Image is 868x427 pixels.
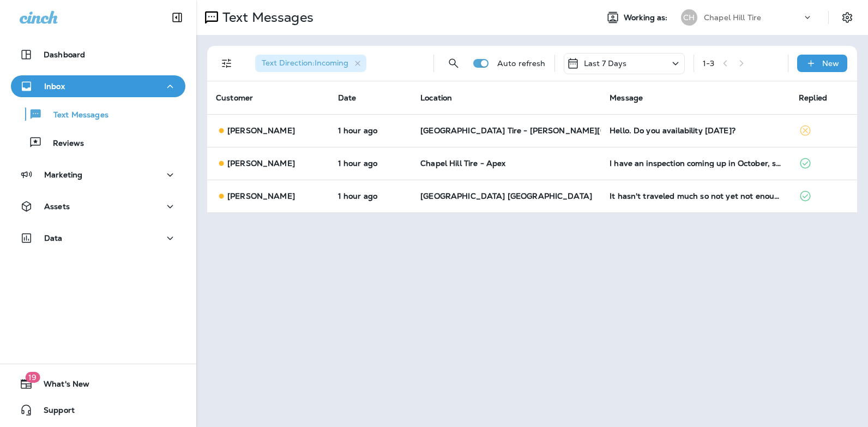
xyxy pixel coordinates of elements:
[44,82,65,91] p: Inbox
[11,131,185,154] button: Reviews
[33,379,89,393] span: What's New
[227,126,295,135] p: [PERSON_NAME]
[44,202,70,211] p: Assets
[216,52,238,74] button: Filters
[610,192,781,200] div: It hasn't traveled much so not yet not enough mileage but thanks
[227,159,295,168] p: [PERSON_NAME]
[703,59,714,68] div: 1 - 3
[255,55,366,72] div: Text Direction:Incoming
[610,93,643,103] span: Message
[11,227,185,249] button: Data
[420,158,505,168] span: Chapel Hill Tire - Apex
[681,9,697,26] div: CH
[262,58,348,68] span: Text Direction : Incoming
[42,139,84,149] p: Reviews
[11,399,185,421] button: Support
[420,126,682,135] span: [GEOGRAPHIC_DATA] Tire - [PERSON_NAME][GEOGRAPHIC_DATA]
[338,93,357,103] span: Date
[33,406,75,419] span: Support
[624,13,670,22] span: Working as:
[227,192,295,200] p: [PERSON_NAME]
[420,93,452,103] span: Location
[216,93,253,103] span: Customer
[497,59,546,68] p: Auto refresh
[11,75,185,97] button: Inbox
[443,52,465,74] button: Search Messages
[11,103,185,126] button: Text Messages
[584,59,627,68] p: Last 7 Days
[338,192,403,200] p: Sep 3, 2025 11:22 AM
[11,44,185,66] button: Dashboard
[704,13,761,22] p: Chapel Hill Tire
[420,191,592,201] span: [GEOGRAPHIC_DATA] [GEOGRAPHIC_DATA]
[338,126,403,135] p: Sep 3, 2025 11:23 AM
[610,126,781,135] div: Hello. Do you availability tomorrow?
[43,110,108,121] p: Text Messages
[338,159,403,168] p: Sep 3, 2025 11:22 AM
[25,372,40,383] span: 19
[44,50,85,59] p: Dashboard
[11,195,185,217] button: Assets
[44,170,82,179] p: Marketing
[11,164,185,186] button: Marketing
[610,159,781,168] div: I have an inspection coming up in October, so I will schedule the oil change when I do the inspec...
[162,7,192,28] button: Collapse Sidebar
[837,8,857,27] button: Settings
[218,9,314,26] p: Text Messages
[799,93,827,103] span: Replied
[44,234,63,242] p: Data
[11,373,185,395] button: 19What's New
[822,59,839,68] p: New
